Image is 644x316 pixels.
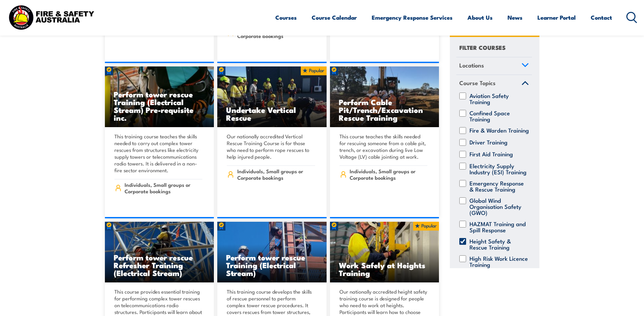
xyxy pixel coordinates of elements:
h4: FILTER COURSES [459,43,505,52]
label: Global Wind Organisation Safety (GWO) [470,197,529,216]
a: Locations [456,57,532,75]
label: Emergency Response & Rescue Training [470,180,529,192]
label: First Aid Training [470,151,513,158]
h3: Perform tower rescue Training (Electrical Stream) Pre-requisite inc. [114,90,205,121]
h3: Perform tower rescue Training (Electrical Stream) [226,253,318,277]
a: About Us [467,8,493,26]
img: Perform Cable Pit/Trench/Excavation Rescue TRAINING [330,66,439,127]
img: Perform tower rescue (Electrical Stream) Pre-requisite inc.TRAINING [105,66,214,127]
h3: Perform tower rescue Refresher Training (Electrical Stream) [114,253,205,277]
a: Courses [275,8,297,26]
span: Individuals, Small groups or Corporate bookings [237,26,315,39]
span: Individuals, Small groups or Corporate bookings [125,181,202,194]
img: Perform tower rescue refresher (Electrical Stream) [105,222,214,283]
a: Work Safely at Heights Training [330,222,439,283]
label: Driver Training [470,139,508,146]
a: Course Topics [456,75,532,93]
h3: Work Safely at Heights Training [339,261,430,277]
label: Electricity Supply Industry (ESI) Training [470,163,529,175]
img: Work Safely at Heights Training (1) [330,222,439,283]
label: HAZMAT Training and Spill Response [470,221,529,233]
p: This course teaches the skills needed for rescuing someone from a cable pit, trench, or excavatio... [339,133,428,160]
a: Perform tower rescue Refresher Training (Electrical Stream) [105,222,214,283]
label: Height Safety & Rescue Training [470,238,529,250]
h3: Perform Cable Pit/Trench/Excavation Rescue Training [339,98,430,121]
label: Aviation Safety Training [470,93,529,105]
label: High Risk Work Licence Training [470,255,529,268]
label: Confined Space Training [470,110,529,122]
a: Emergency Response Services [372,8,453,26]
span: Course Topics [459,79,496,88]
a: Undertake Vertical Rescue [217,66,327,127]
label: Fire & Warden Training [470,127,529,134]
img: Undertake Vertical Rescue (1) [217,66,327,127]
h3: Undertake Vertical Rescue [226,106,318,121]
a: Perform Cable Pit/Trench/Excavation Rescue Training [330,66,439,127]
span: Locations [459,61,484,70]
a: Contact [591,8,612,26]
a: News [508,8,522,26]
p: Our nationally accredited Vertical Rescue Training Course is for those who need to perform rope r... [227,133,315,160]
img: Perform tower rescue Training (Electrical Stream) [217,222,327,283]
span: Individuals, Small groups or Corporate bookings [237,168,315,181]
a: Learner Portal [537,8,576,26]
span: Individuals, Small groups or Corporate bookings [350,168,427,181]
p: This training course teaches the skills needed to carry out complex tower rescues from structures... [114,133,203,174]
a: Perform tower rescue Training (Electrical Stream) Pre-requisite inc. [105,66,214,127]
a: Course Calendar [312,8,357,26]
